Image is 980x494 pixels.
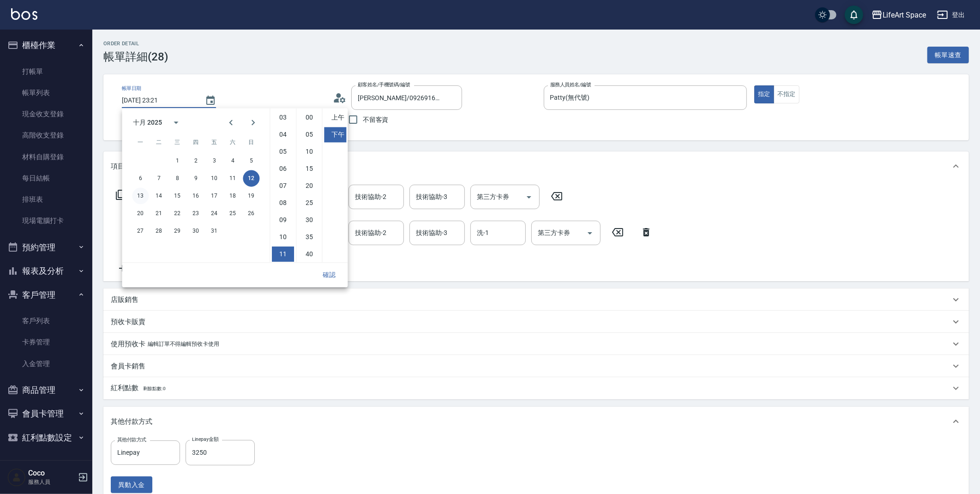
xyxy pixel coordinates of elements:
[132,187,149,204] button: 13
[150,223,167,239] button: 28
[4,189,89,210] a: 排班表
[169,187,186,204] button: 15
[187,133,204,151] span: 星期四
[883,9,926,21] div: LifeArt Space
[4,125,89,146] a: 高階收支登錄
[150,187,167,204] button: 14
[169,170,186,187] button: 8
[4,33,89,57] button: 櫃檯作業
[122,85,141,92] label: 帳單日期
[298,195,320,211] li: 25 minutes
[103,151,969,181] div: 項目消費
[242,111,264,133] button: Next month
[28,469,75,478] h5: Coco
[322,108,348,262] ul: Select meridiem
[132,133,149,151] span: 星期一
[272,229,294,245] li: 10 hours
[272,212,294,228] li: 9 hours
[224,187,241,204] button: 18
[206,152,222,169] button: 3
[143,386,166,391] span: 剩餘點數: 0
[169,205,186,222] button: 22
[550,81,591,88] label: 服務人員姓名/編號
[845,6,863,24] button: save
[111,162,138,171] p: 項目消費
[363,115,389,125] span: 不留客資
[169,133,186,151] span: 星期三
[4,378,89,402] button: 商品管理
[11,8,37,20] img: Logo
[103,407,969,436] div: 其他付款方式
[150,205,167,222] button: 21
[103,311,969,333] div: 預收卡販賣
[224,133,241,151] span: 星期六
[4,310,89,331] a: 客戶列表
[187,205,204,222] button: 23
[150,133,167,151] span: 星期二
[103,41,168,47] h2: Order detail
[296,108,322,262] ul: Select minutes
[933,6,969,24] button: 登出
[4,235,89,259] button: 預約管理
[774,85,800,103] button: 不指定
[28,478,75,486] p: 服務人員
[324,127,346,142] li: 下午
[206,223,222,239] button: 31
[298,110,320,125] li: 0 minutes
[199,90,222,112] button: Choose date, selected date is 2025-10-12
[272,178,294,193] li: 7 hours
[4,146,89,168] a: 材料自購登錄
[103,377,969,399] div: 紅利點數剩餘點數: 0
[298,161,320,176] li: 15 minutes
[103,50,168,63] h3: 帳單詳細 (28)
[272,195,294,211] li: 8 hours
[103,333,969,355] div: 使用預收卡編輯訂單不得編輯預收卡使用
[122,93,196,108] input: YYYY/MM/DD hh:mm
[111,383,166,393] p: 紅利點數
[192,436,218,443] label: Linepay金額
[298,247,320,262] li: 40 minutes
[927,47,969,64] button: 帳單速查
[224,170,241,187] button: 11
[324,110,346,125] li: 上午
[314,266,344,283] button: 確認
[298,229,320,245] li: 35 minutes
[103,289,969,311] div: 店販銷售
[169,152,186,169] button: 1
[4,283,89,307] button: 客戶管理
[243,205,259,222] button: 26
[111,295,138,305] p: 店販銷售
[206,133,222,151] span: 星期五
[4,210,89,231] a: 現場電腦打卡
[298,144,320,159] li: 10 minutes
[187,152,204,169] button: 2
[111,361,145,371] p: 會員卡銷售
[132,170,149,187] button: 6
[358,81,410,88] label: 顧客姓名/手機號碼/編號
[169,223,186,239] button: 29
[187,170,204,187] button: 9
[224,205,241,222] button: 25
[187,223,204,239] button: 30
[150,170,167,187] button: 7
[298,212,320,228] li: 30 minutes
[133,118,162,127] div: 十月 2025
[298,178,320,193] li: 20 minutes
[270,108,296,262] ul: Select hours
[754,85,774,103] button: 指定
[206,170,222,187] button: 10
[111,476,152,494] button: 異動入金
[111,317,145,327] p: 預收卡販賣
[243,187,259,204] button: 19
[4,82,89,103] a: 帳單列表
[583,226,597,241] button: Open
[4,103,89,125] a: 現金收支登錄
[206,187,222,204] button: 17
[243,133,259,151] span: 星期日
[220,111,242,133] button: Previous month
[206,205,222,222] button: 24
[111,417,152,427] p: 其他付款方式
[272,161,294,176] li: 6 hours
[132,205,149,222] button: 20
[522,190,536,205] button: Open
